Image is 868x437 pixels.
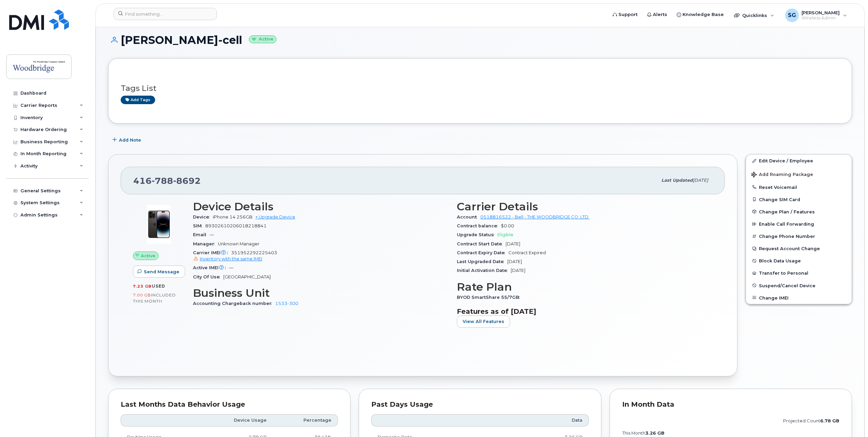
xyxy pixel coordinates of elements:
[457,214,480,220] span: Account
[506,241,520,246] span: [DATE]
[746,279,852,292] button: Suspend/Cancel Device
[133,292,176,304] span: included this month
[746,206,852,218] button: Change Plan / Features
[645,431,664,436] tspan: 3.26 GB
[193,265,229,270] span: Active IMEI
[780,9,852,22] div: Sean Grant-Headley
[457,268,511,273] span: Initial Activation Date
[457,315,510,328] button: View All Features
[693,178,708,183] span: [DATE]
[223,274,271,279] span: [GEOGRAPHIC_DATA]
[622,401,839,408] div: In Month Data
[759,283,815,288] span: Suspend/Cancel Device
[746,242,852,255] button: Request Account Change
[193,274,223,279] span: City Of Use
[746,292,852,304] button: Change IMEI
[213,214,253,220] span: iPhone 14 256GB
[193,214,213,220] span: Device
[746,167,852,181] button: Add Roaming Package
[193,232,210,237] span: Email
[501,223,514,228] span: $0.00
[108,134,147,146] button: Add Note
[751,172,813,178] span: Add Roaming Package
[746,193,852,206] button: Change SIM Card
[759,209,815,214] span: Change Plan / Features
[511,268,525,273] span: [DATE]
[507,259,522,264] span: [DATE]
[144,269,179,275] span: Send Message
[133,265,185,278] button: Send Message
[273,414,338,426] th: Percentage
[152,176,173,186] span: 788
[121,84,839,93] h3: Tags List
[121,401,338,408] div: Last Months Data Behavior Usage
[457,295,523,300] span: BYOD SmartShare 55/7GB
[193,223,205,228] span: SIM
[193,250,449,262] span: 351952292225403
[457,232,497,237] span: Upgrade Status
[371,401,588,408] div: Past Days Usage
[138,204,179,245] img: image20231002-3703462-njx0qo.jpeg
[457,281,713,293] h3: Rate Plan
[480,214,589,220] a: 0518816522 - Bell - THE WOODBRIDGE CO. LTD.
[141,253,155,259] span: Active
[457,259,507,264] span: Last Upgraded Date
[457,250,508,255] span: Contract Expiry Date
[205,223,267,228] span: 89302610206018218841
[255,214,295,220] a: + Upgrade Device
[200,256,262,261] span: Inventory with the same IMEI
[746,181,852,193] button: Reset Voicemail
[820,418,839,423] tspan: 6.78 GB
[193,250,231,255] span: Carrier IMEI
[133,284,152,289] span: 7.23 GB
[457,223,501,228] span: Contract balance
[152,284,165,289] span: used
[133,176,201,186] span: 416
[457,241,506,246] span: Contract Start Date
[193,241,218,246] span: Manager
[173,176,201,186] span: 8692
[661,178,693,183] span: Last updated
[193,200,449,213] h3: Device Details
[193,287,449,299] h3: Business Unit
[218,241,259,246] span: Unknown Manager
[746,155,852,167] a: Edit Device / Employee
[200,414,273,426] th: Device Usage
[275,301,298,306] a: 1533-300
[746,267,852,279] button: Transfer to Personal
[746,255,852,267] button: Block Data Usage
[457,200,713,213] h3: Carrier Details
[746,230,852,242] button: Change Phone Number
[119,137,141,143] span: Add Note
[746,218,852,230] button: Enable Call Forwarding
[457,307,713,315] h3: Features as of [DATE]
[210,232,214,237] span: —
[121,96,155,104] a: Add tags
[493,414,589,426] th: Data
[193,256,262,261] a: Inventory with the same IMEI
[508,250,546,255] span: Contract Expired
[759,222,814,227] span: Enable Call Forwarding
[497,232,513,237] span: Eligible
[133,293,151,297] span: 7.00 GB
[463,318,504,325] span: View All Features
[622,431,664,436] text: this month
[229,265,234,270] span: —
[193,301,275,306] span: Accounting Chargeback number
[249,35,276,43] small: Active
[108,34,852,46] h1: [PERSON_NAME]-cell
[783,418,839,423] text: projected count
[729,9,779,22] div: Quicklinks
